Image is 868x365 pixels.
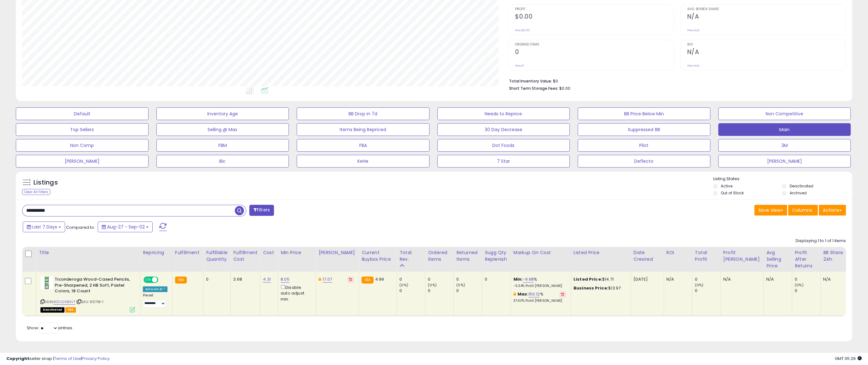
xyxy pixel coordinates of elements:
[65,307,76,313] span: FBA
[281,276,289,283] a: 8.05
[515,13,673,21] h2: $0.00
[666,277,687,282] div: N/A
[509,78,552,84] b: Total Inventory Value:
[723,277,759,282] div: N/A
[399,249,422,263] div: Total Rev.
[718,107,851,120] button: Non Competitive
[578,123,710,136] button: Suppressed BB
[53,299,75,305] a: B0D2LRBNVT
[297,139,429,152] button: FBA
[666,249,689,256] div: ROI
[16,107,149,120] button: Default
[361,249,394,263] div: Current Buybox Price
[156,107,289,120] button: Inventory Age
[40,277,53,289] img: 41OV--j2RFL._SL40_.jpg
[513,291,566,303] div: %
[511,247,571,272] th: The percentage added to the cost of goods (COGS) that forms the calculator for Min & Max prices.
[157,277,167,283] span: OFF
[437,107,570,120] button: Needs to Reprice
[823,249,846,263] div: BB Share 24h.
[297,123,429,136] button: Items Being Repriced
[156,139,289,152] button: FBM
[687,48,846,57] h2: N/A
[513,276,523,282] b: Min:
[399,288,425,294] div: 0
[233,277,255,282] div: 3.68
[695,249,718,263] div: Total Profit
[509,77,841,84] li: $0
[795,283,804,288] small: (0%)
[687,13,846,21] h2: N/A
[76,299,104,304] span: | SKU: X13718-1
[6,356,29,362] strong: Copyright
[823,277,844,282] div: N/A
[574,285,626,291] div: $13.97
[788,205,818,216] button: Columns
[175,249,201,256] div: Fulfillment
[32,224,57,230] span: Last 7 Days
[399,277,425,282] div: 0
[456,283,465,288] small: (0%)
[578,139,710,152] button: Pilot
[281,284,311,302] div: Disable auto adjust min
[766,249,789,269] div: Avg Selling Price
[515,8,673,11] span: Profit
[399,283,408,288] small: (0%)
[428,249,451,263] div: Ordered Items
[437,123,570,136] button: 30 Day Decrease
[297,155,429,167] button: KeHe
[23,222,65,232] button: Last 7 Days
[513,249,568,256] div: Markup on Cost
[22,189,50,195] div: Clear All Filters
[156,123,289,136] button: Selling @ Max
[795,249,818,269] div: Profit After Returns
[456,277,482,282] div: 0
[695,288,720,294] div: 0
[687,64,700,68] small: Prev: N/A
[687,43,846,46] span: ROI
[54,356,81,362] a: Terms of Use
[578,107,710,120] button: BB Price Below Min
[515,28,530,32] small: Prev: $0.00
[754,205,787,216] button: Save View
[40,307,64,313] span: All listings that are unavailable for purchase on Amazon for any reason other than out-of-stock
[55,277,131,296] b: Ticonderoga Wood-Cased Pencils, Pre-Sharpened, 2 HB Soft, Pastel Colors, 18 Count
[40,277,135,312] div: ASIN:
[835,356,862,362] span: 2025-09-10 05:29 GMT
[16,155,149,167] button: [PERSON_NAME]
[634,277,659,282] div: [DATE]
[263,276,271,283] a: 4.31
[790,190,807,196] label: Archived
[485,277,506,282] div: 0
[718,155,851,167] button: [PERSON_NAME]
[720,190,744,196] label: Out of Stock
[513,299,566,303] p: 37.90% Profit [PERSON_NAME]
[574,276,602,282] b: Listed Price:
[323,276,332,283] a: 17.07
[428,283,437,288] small: (0%)
[98,222,153,232] button: Aug-27 - Sep-02
[437,139,570,152] button: Dot Foods
[687,8,846,11] span: Avg. Buybox Share
[456,249,479,263] div: Returned Items
[796,238,846,244] div: Displaying 1 to 1 of 1 items
[695,283,704,288] small: (0%)
[206,249,228,263] div: Fulfillable Quantity
[428,288,453,294] div: 0
[143,286,167,292] div: Amazon AI *
[513,284,566,288] p: -5.34% Profit [PERSON_NAME]
[795,277,820,282] div: 0
[515,64,524,68] small: Prev: 0
[720,183,732,189] label: Active
[792,207,812,213] span: Columns
[82,356,110,362] a: Privacy Policy
[175,277,187,283] small: FBA
[687,28,700,32] small: Prev: N/A
[509,86,558,91] b: Short Term Storage Fees:
[513,277,566,288] div: %
[33,178,58,187] h5: Listings
[156,155,289,167] button: Bic
[718,139,851,152] button: 3M
[518,291,529,297] b: Max:
[723,249,761,263] div: Profit [PERSON_NAME]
